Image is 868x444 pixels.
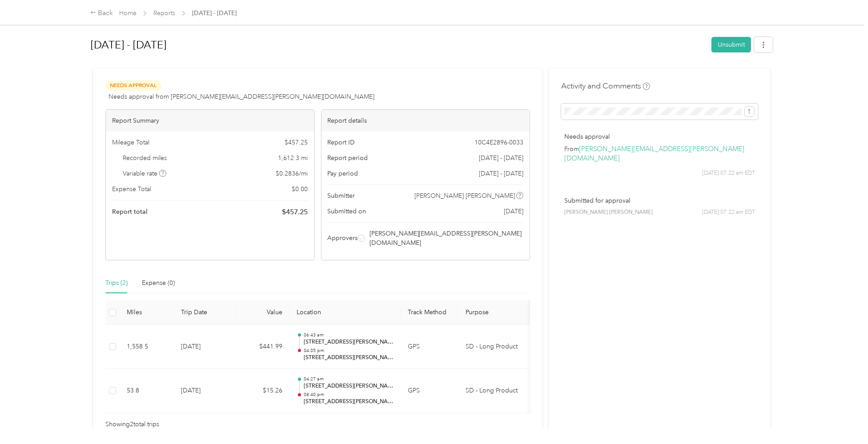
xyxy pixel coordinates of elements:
span: [PERSON_NAME][EMAIL_ADDRESS][PERSON_NAME][DOMAIN_NAME] [370,229,522,248]
span: Submitted on [328,207,366,216]
span: 10C4E2896-0033 [474,138,523,147]
td: [DATE] [174,369,236,413]
span: [DATE] 07:22 am EDT [702,169,755,177]
span: $ 0.00 [292,184,308,194]
td: GPS [401,369,458,413]
td: 53.8 [120,369,174,413]
p: [STREET_ADDRESS][PERSON_NAME] [304,338,394,346]
span: Recorded miles [123,153,167,163]
span: Mileage Total [112,138,149,147]
div: Expense (0) [142,278,175,288]
a: [PERSON_NAME][EMAIL_ADDRESS][PERSON_NAME][DOMAIN_NAME] [564,145,744,163]
div: Trips (2) [105,278,128,288]
iframe: Everlance-gr Chat Button Frame [818,394,868,444]
button: Unsubmit [711,37,751,52]
td: [DATE] [174,325,236,369]
span: $ 0.2836 / mi [276,169,308,178]
p: Submitted for approval [564,196,755,205]
span: $ 457.25 [282,207,308,217]
p: [STREET_ADDRESS][PERSON_NAME] [304,382,394,390]
th: Track Method [401,300,458,325]
span: [DATE] 07:22 am EDT [702,208,755,216]
h4: Activity and Comments [561,80,650,92]
span: Report ID [328,138,355,147]
span: Needs approval from [PERSON_NAME][EMAIL_ADDRESS][PERSON_NAME][DOMAIN_NAME] [108,92,374,101]
div: Report details [321,110,530,132]
td: SD - Long Product [458,325,525,369]
td: $15.26 [236,369,289,413]
a: Reports [153,9,175,17]
span: $ 457.25 [285,138,308,147]
th: Notes [525,300,559,325]
span: Expense Total [112,184,151,194]
th: Trip Date [174,300,236,325]
td: SD - Long Product [458,369,525,413]
span: [DATE] - [DATE] [479,169,523,178]
span: Pay period [328,169,358,178]
span: Submitter [328,191,355,200]
td: 1,558.5 [120,325,174,369]
td: $441.99 [236,325,289,369]
span: Report period [328,153,368,163]
th: Location [289,300,401,325]
span: [DATE] - [DATE] [192,8,237,18]
span: Needs Approval [105,80,161,91]
span: [DATE] - [DATE] [479,153,523,163]
span: Variable rate [123,169,166,178]
span: Showing 2 total trips [105,420,159,429]
span: Approvers [328,233,358,243]
a: Home [119,9,137,17]
span: [PERSON_NAME] [PERSON_NAME] [564,208,653,216]
span: 1,612.3 mi [278,153,308,163]
span: [PERSON_NAME] [PERSON_NAME] [414,191,515,200]
th: Value [236,300,289,325]
p: From [564,144,755,163]
p: [STREET_ADDRESS][PERSON_NAME] [304,354,394,362]
span: Report total [112,207,148,216]
div: Report Summary [106,110,314,132]
p: 04:27 am [304,376,394,382]
p: 06:43 am [304,332,394,338]
th: Purpose [458,300,525,325]
p: 08:40 pm [304,392,394,398]
td: GPS [401,325,458,369]
h1: Sep 1 - 30, 2025 [91,34,705,56]
div: Back [90,8,113,19]
p: 04:05 pm [304,348,394,354]
p: Needs approval [564,132,755,141]
span: [DATE] [504,207,523,216]
th: Miles [120,300,174,325]
p: [STREET_ADDRESS][PERSON_NAME] [304,398,394,406]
